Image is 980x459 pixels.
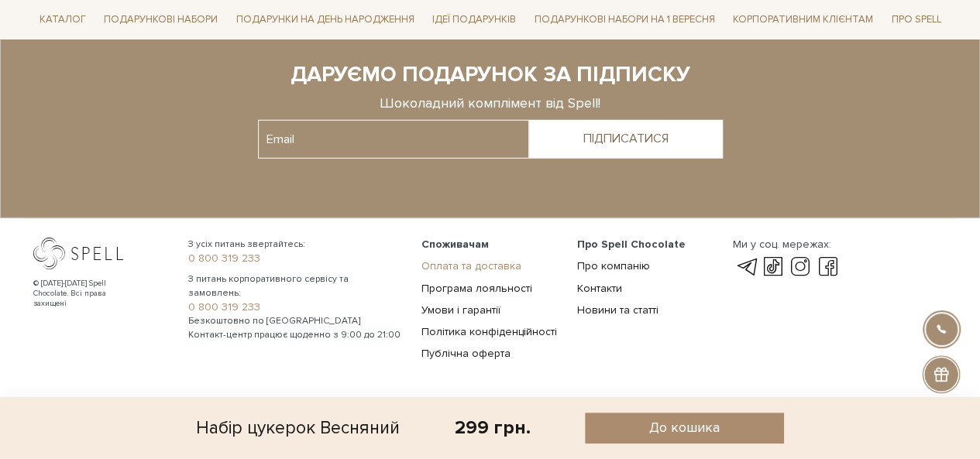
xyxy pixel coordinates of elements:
[577,238,686,251] span: Про Spell Chocolate
[426,8,522,32] a: Ідеї подарунків
[196,413,400,444] div: Набір цукерок Весняний
[649,419,720,437] span: До кошика
[455,416,531,440] div: 299 грн.
[577,303,658,317] a: Новини та статті
[528,6,721,33] a: Подарункові набори на 1 Вересня
[33,279,138,309] div: © [DATE]-[DATE] Spell Chocolate. Всі права захищені
[585,413,784,444] button: До кошика
[421,259,521,272] a: Оплата та доставка
[188,238,403,252] span: З усіх питань звертайтесь:
[577,259,650,272] a: Про компанію
[787,258,813,276] a: instagram
[815,258,841,276] a: facebook
[577,282,622,295] a: Контакти
[732,238,841,252] div: Ми у соц. мережах:
[421,282,532,295] a: Програма лояльності
[188,314,403,328] span: Безкоштовно по [GEOGRAPHIC_DATA]
[885,8,947,32] a: Про Spell
[760,258,786,276] a: tik-tok
[732,258,758,276] a: telegram
[33,8,92,32] a: Каталог
[188,252,403,265] a: 0 800 319 233
[230,8,421,32] a: Подарунки на День народження
[188,272,403,300] span: З питань корпоративного сервісу та замовлень:
[188,300,403,314] a: 0 800 319 233
[421,325,557,338] a: Політика конфіденційності
[421,347,511,360] a: Публічна оферта
[188,328,403,342] span: Контакт-центр працює щоденно з 9:00 до 21:00
[421,238,489,251] span: Споживачам
[727,6,879,33] a: Корпоративним клієнтам
[421,303,500,317] a: Умови і гарантії
[98,8,224,32] a: Подарункові набори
